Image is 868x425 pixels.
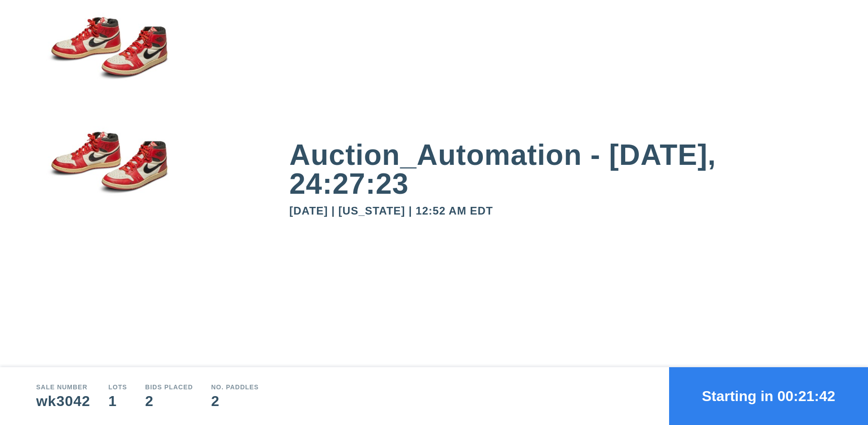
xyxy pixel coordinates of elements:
div: 2 [211,394,259,408]
div: Bids Placed [145,384,193,390]
div: wk3042 [36,394,90,408]
div: [DATE] | [US_STATE] | 12:52 AM EDT [289,205,832,216]
div: No. Paddles [211,384,259,390]
div: Lots [108,384,127,390]
div: Auction_Automation - [DATE], 24:27:23 [289,140,832,198]
div: 2 [145,394,193,408]
button: Starting in 00:21:42 [669,367,868,425]
div: Sale number [36,384,90,390]
div: 1 [108,394,127,408]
